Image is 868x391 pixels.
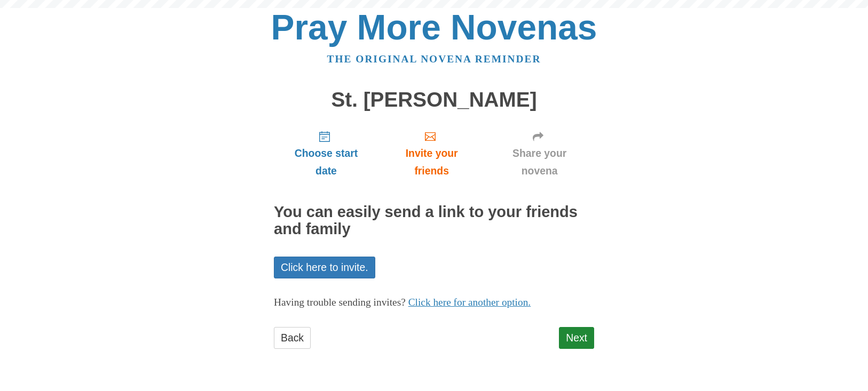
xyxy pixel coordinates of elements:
a: The original novena reminder [327,53,541,65]
a: Next [559,327,594,349]
a: Click here for another option. [408,297,531,308]
span: Having trouble sending invites? [274,297,406,308]
a: Back [274,327,311,349]
a: Share your novena [485,122,594,185]
h2: You can easily send a link to your friends and family [274,204,594,238]
a: Pray More Novenas [271,7,597,47]
span: Choose start date [285,145,368,180]
span: Share your novena [495,145,583,180]
a: Choose start date [274,122,378,185]
a: Invite your friends [378,122,485,185]
h1: St. [PERSON_NAME] [274,89,594,111]
a: Click here to invite. [274,257,375,278]
span: Invite your friends [389,145,474,180]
